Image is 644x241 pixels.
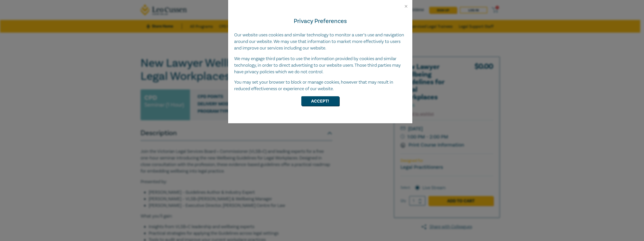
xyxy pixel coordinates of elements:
[234,79,406,92] p: You may set your browser to block or manage cookies, however that may result in reduced effective...
[404,4,408,9] button: Close
[234,56,406,75] p: We may engage third parties to use the information provided by cookies and similar technology, in...
[234,17,406,26] h4: Privacy Preferences
[234,32,406,52] p: Our website uses cookies and similar technology to monitor a user’s use and navigation around our...
[301,96,339,106] button: Accept!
